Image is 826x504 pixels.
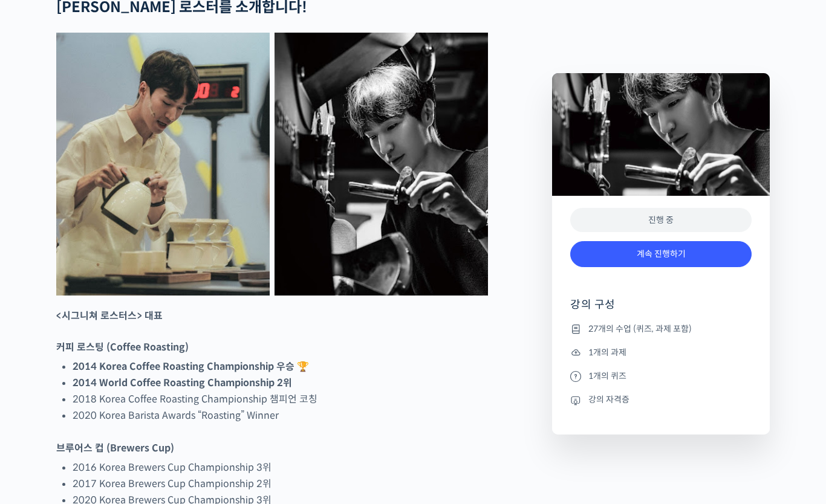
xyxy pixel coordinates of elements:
[570,208,752,233] div: 진행 중
[80,383,156,413] a: 대화
[570,369,752,383] li: 1개의 퀴즈
[73,407,488,424] li: 2020 Korea Barista Awards “Roasting” Winner
[73,459,488,476] li: 2016 Korea Brewers Cup Championship 3위
[570,241,752,267] a: 계속 진행하기
[570,393,752,407] li: 강의 자격증
[73,476,488,492] li: 2017 Korea Brewers Cup Championship 2위
[73,391,488,407] li: 2018 Korea Coffee Roasting Championship 챔피언 코칭
[156,383,232,413] a: 설정
[38,401,45,411] span: 홈
[73,376,292,389] strong: 2014 World Coffee Roasting Championship 2위
[56,442,174,454] strong: 브루어스 컵 (Brewers Cup)
[187,401,201,411] span: 설정
[570,345,752,360] li: 1개의 과제
[570,321,752,336] li: 27개의 수업 (퀴즈, 과제 포함)
[570,297,752,321] h4: 강의 구성
[73,360,309,373] strong: 2014 Korea Coffee Roasting Championship 우승 🏆
[56,341,189,354] strong: 커피 로스팅 (Coffee Roasting)
[4,383,80,413] a: 홈
[111,402,125,412] span: 대화
[56,309,163,322] strong: <시그니쳐 로스터스> 대표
